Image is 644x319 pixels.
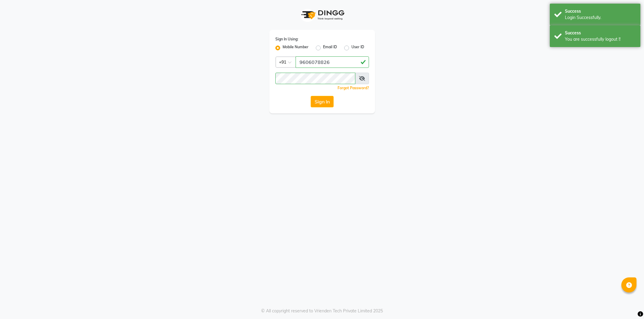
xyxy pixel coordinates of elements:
label: Email ID [323,44,337,52]
a: Forgot Password? [338,86,369,90]
div: Login Successfully. [565,14,636,21]
div: Success [565,8,636,14]
label: User ID [351,44,364,52]
label: Mobile Number [283,44,309,52]
div: You are successfully logout !! [565,36,636,43]
input: Username [296,56,369,68]
button: Sign In [311,96,334,107]
label: Sign In Using: [275,36,298,42]
img: logo1.svg [298,6,346,24]
div: Success [565,30,636,36]
iframe: chat widget [619,295,638,313]
input: Username [275,73,355,84]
